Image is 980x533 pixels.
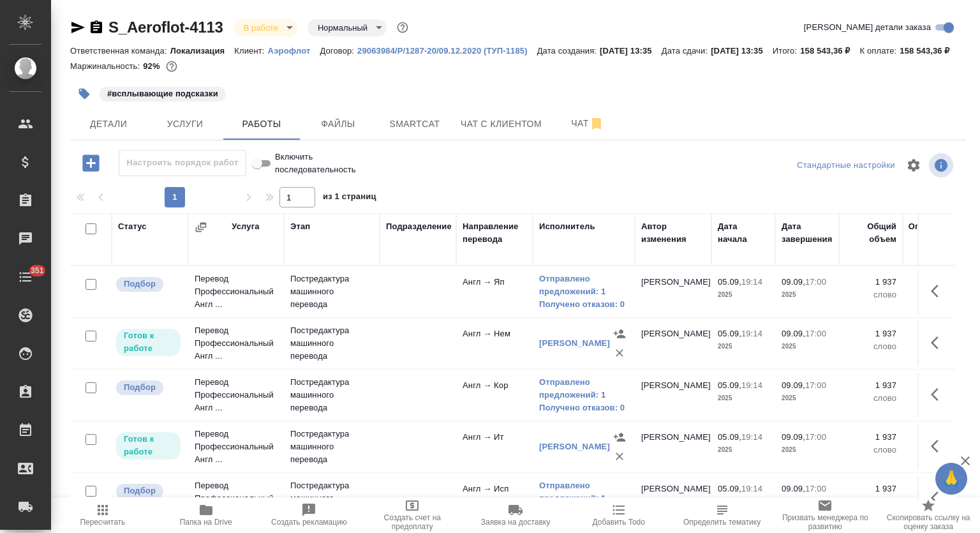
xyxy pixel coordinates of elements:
a: Отправлено предложений: 1 [539,376,628,402]
p: 1 937 [909,483,973,495]
button: Доп статусы указывают на важность/срочность заказа [394,19,411,36]
span: Smartcat [384,116,445,132]
td: Перевод Профессиональный Англ ... [188,421,284,472]
p: 05.09, [718,380,741,390]
p: слово [909,495,973,508]
span: Пересчитать [80,518,125,527]
p: 17:00 [805,432,826,442]
svg: Отписаться [589,116,604,131]
p: 09.09, [782,432,805,442]
td: Перевод Профессиональный Англ ... [188,370,284,421]
button: Добавить Todo [567,497,671,533]
p: Маржинальность: [70,61,143,71]
p: 05.09, [718,277,741,287]
button: Заявка на доставку [464,497,567,533]
span: Создать рекламацию [271,518,347,527]
p: Постредактура машинного перевода [290,376,373,414]
div: Оплачиваемый объем [909,220,973,246]
p: Ответственная команда: [70,46,170,56]
div: Исполнитель [539,220,595,233]
span: 351 [23,264,52,277]
span: Призвать менеджера по развитию [781,513,869,531]
button: Здесь прячутся важные кнопки [923,431,954,462]
button: Здесь прячутся важные кнопки [923,327,954,358]
p: Подбор [124,484,156,497]
div: Общий объем [845,220,896,246]
p: слово [845,289,896,301]
p: 2025 [782,444,833,456]
button: Здесь прячутся важные кнопки [923,379,954,410]
p: 1 937 [909,379,973,392]
a: [PERSON_NAME] [539,338,610,348]
p: 1 937 [909,276,973,289]
p: слово [845,495,896,508]
button: Удалить [610,343,629,363]
td: [PERSON_NAME] [635,321,711,366]
a: S_Aeroflot-4113 [108,19,223,36]
span: всплывающие подсказки [98,87,227,98]
p: Клиент: [234,46,267,56]
button: 10266.10 RUB; [163,58,180,75]
span: Чат с клиентом [461,116,542,132]
button: Пересчитать [51,497,154,533]
p: 17:00 [805,277,826,287]
button: Назначить [610,428,629,447]
p: Постредактура машинного перевода [290,479,373,518]
a: 29063984/Р/1287-20/09.12.2020 (ТУП-1185) [357,45,537,56]
div: Направление перевода [463,220,526,246]
button: Добавить тэг [70,80,98,108]
p: Постредактура машинного перевода [290,273,373,311]
p: 2025 [718,340,769,353]
a: [PERSON_NAME] [539,442,610,451]
p: 17:00 [805,380,826,390]
p: 09.09, [782,484,805,493]
span: Определить тематику [683,518,761,527]
div: Можно подбирать исполнителей [115,379,182,396]
span: Заявка на доставку [481,518,550,527]
p: 19:14 [741,380,762,390]
p: слово [909,340,973,353]
p: 2025 [718,289,769,301]
button: Сгруппировать [195,221,207,234]
p: 92% [143,61,163,71]
td: Перевод Профессиональный Англ ... [188,266,284,317]
button: Определить тематику [671,497,774,533]
button: Здесь прячутся важные кнопки [923,483,954,513]
div: Исполнитель может приступить к работе [115,431,182,461]
p: слово [909,444,973,456]
p: слово [909,289,973,301]
span: 🙏 [940,465,962,492]
p: 19:14 [741,329,762,338]
p: слово [845,392,896,405]
div: Исполнитель может приступить к работе [115,327,182,357]
a: Отправлено предложений: 1 [539,273,628,298]
td: [PERSON_NAME] [635,373,711,417]
p: 09.09, [782,277,805,287]
td: Перевод Профессиональный Англ ... [188,473,284,524]
p: 19:14 [741,432,762,442]
p: слово [845,340,896,353]
span: Включить последовательность [275,151,356,176]
button: Нормальный [314,22,371,33]
button: Призвать менеджера по развитию [773,497,877,533]
p: 29063984/Р/1287-20/09.12.2020 (ТУП-1185) [357,46,537,56]
div: Можно подбирать исполнителей [115,483,182,500]
button: Скопировать ссылку [89,20,104,35]
p: 1 937 [845,431,896,444]
p: 2025 [718,392,769,405]
div: Этап [290,220,310,233]
p: слово [909,392,973,405]
p: Постредактура машинного перевода [290,428,373,466]
button: Добавить работу [73,150,108,176]
span: Чат [557,116,618,131]
span: Добавить Todo [593,518,645,527]
button: Скопировать ссылку для ЯМессенджера [70,20,85,35]
p: Итого: [773,46,800,56]
button: Здесь прячутся важные кнопки [923,276,954,306]
span: Настроить таблицу [898,150,929,181]
p: 09.09, [782,329,805,338]
a: Получено отказов: 0 [539,402,628,414]
div: Подразделение [386,220,452,233]
p: слово [845,444,896,456]
button: 🙏 [935,463,967,495]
